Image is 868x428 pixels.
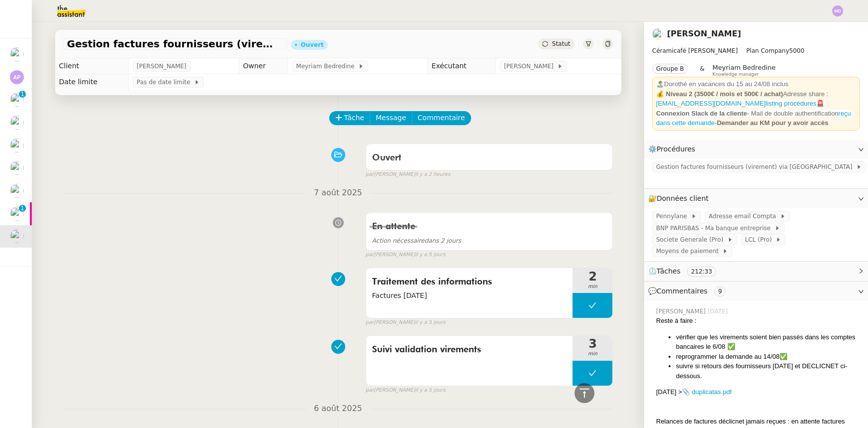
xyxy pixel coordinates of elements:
span: 🏝️Dorothé en vacances du 15 au 24/08 inclus [656,80,788,88]
button: Tâche [329,111,371,125]
small: [PERSON_NAME] [366,170,450,179]
nz-badge-sup: 1 [19,91,26,98]
span: Moyens de paiement [656,246,722,256]
strong: Connexion Slack de la cliente [656,110,747,117]
span: 5000 [789,47,805,54]
div: 🔐Données client [644,189,868,208]
span: Adresse email Compta [709,211,780,221]
span: 2 [573,271,612,283]
span: [DATE] [708,307,730,316]
span: [PERSON_NAME] [656,307,708,316]
span: BNP PARISBAS - Ma banque entreprise [656,223,774,233]
img: svg [832,5,843,16]
img: users%2FrssbVgR8pSYriYNmUDKzQX9syo02%2Favatar%2Fb215b948-7ecd-4adc-935c-e0e4aeaee93e [10,93,24,107]
span: - Mail de double authentification [747,110,839,117]
button: Commentaire [412,111,471,125]
span: Commentaire [418,112,465,124]
strong: 💰 Niveau 2 (3500€ / mois et 500€ / achat) [656,90,783,98]
small: [PERSON_NAME] [366,318,446,327]
span: par [366,170,374,179]
a: 📎 duplicatas.pdf [682,388,732,396]
span: Plan Company [746,47,789,54]
span: par [366,386,374,395]
span: [PERSON_NAME] [504,61,557,71]
div: Relances de factures déclicnet jamais reçues : en attente factures [656,417,860,427]
nz-tag: Groupe B [652,64,688,74]
span: & [700,64,704,77]
img: users%2F9mvJqJUvllffspLsQzytnd0Nt4c2%2Favatar%2F82da88e3-d90d-4e39-b37d-dcb7941179ae [10,229,24,243]
span: ⚙️ [648,143,700,155]
span: Meyriam Bedredine [712,64,775,71]
small: [PERSON_NAME] [366,251,446,259]
li: vérifier que les virements soient bien passés dans les comptes bancaires le 6/08 ✅ [676,332,860,352]
p: 1 [20,91,24,100]
a: listing procédures [766,100,816,107]
span: par [366,318,374,327]
img: users%2F9mvJqJUvllffspLsQzytnd0Nt4c2%2Favatar%2F82da88e3-d90d-4e39-b37d-dcb7941179ae [10,139,24,152]
span: il y a 5 jours [415,251,445,259]
small: [PERSON_NAME] [366,386,446,395]
span: Factures [DATE] [372,290,567,301]
nz-tag: 9 [714,286,726,296]
div: ⏲️Tâches 212:33 [644,262,868,281]
div: [DATE] > [656,387,860,397]
img: svg [10,70,24,84]
p: 1 [20,205,24,214]
span: Message [376,112,406,124]
nz-tag: 212:33 [687,267,716,277]
span: 3 [573,338,612,350]
span: Statut [552,40,571,47]
span: Traitement des informations [372,275,567,289]
div: Ouvert [301,42,324,48]
nz-badge-sup: 1 [19,205,26,212]
span: 🔐 [648,193,713,204]
span: [PERSON_NAME] [137,61,187,71]
img: users%2FrssbVgR8pSYriYNmUDKzQX9syo02%2Favatar%2Fb215b948-7ecd-4adc-935c-e0e4aeaee93e [10,184,24,198]
div: ⚙️Procédures [644,140,868,159]
td: Client [55,58,129,74]
span: Gestion factures fournisseurs (virement) via [GEOGRAPHIC_DATA]- [DATE] [67,39,283,49]
button: Message [370,111,412,125]
div: Reste à faire : [656,316,860,326]
img: users%2F9mvJqJUvllffspLsQzytnd0Nt4c2%2Favatar%2F82da88e3-d90d-4e39-b37d-dcb7941179ae [652,28,663,39]
strong: Demander au KM pour y avoir accès [717,119,828,127]
li: suivre si retours des fournisseurs [DATE] et DECLICNET ci-dessous. [676,361,860,381]
li: reprogrammer la demande au 14/08✅ [676,352,860,362]
img: users%2FDBF5gIzOT6MfpzgDQC7eMkIK8iA3%2Favatar%2Fd943ca6c-06ba-4e73-906b-d60e05e423d3 [10,207,24,221]
img: users%2FUWPTPKITw0gpiMilXqRXG5g9gXH3%2Favatar%2F405ab820-17f5-49fd-8f81-080694535f4d [10,116,24,130]
span: Suivi validation virements [372,342,567,357]
a: [PERSON_NAME] [667,29,741,38]
div: Adresse share : - [656,89,856,128]
span: ⏲️ [648,267,724,275]
span: Tâche [344,112,365,124]
td: Exécutant [427,58,496,74]
td: Date limite [55,74,129,90]
span: Procédures [657,145,695,153]
img: users%2FKPVW5uJ7nAf2BaBJPZnFMauzfh73%2Favatar%2FDigitalCollectionThumbnailHandler.jpeg [10,47,24,61]
span: LCL (Pro) [745,235,776,245]
app-user-label: Knowledge manager [712,64,775,77]
span: il y a 5 jours [415,386,445,395]
img: users%2F9mvJqJUvllffspLsQzytnd0Nt4c2%2Favatar%2F82da88e3-d90d-4e39-b37d-dcb7941179ae [10,161,24,175]
span: Pas de date limite [137,77,194,87]
span: Céramicafé [PERSON_NAME] [652,47,738,54]
span: Action nécessaire [372,237,425,244]
span: min [573,350,612,358]
span: Meyriam Bedredine [296,61,358,71]
span: il y a 2 heures [415,170,450,179]
span: Knowledge manager [712,72,759,77]
span: Gestion factures fournisseurs (virement) via [GEOGRAPHIC_DATA] [656,162,856,172]
span: par [366,251,374,259]
span: il y a 5 jours [415,318,445,327]
span: Societe Generale (Pro) [656,235,727,245]
span: 7 août 2025 [306,186,370,200]
span: En attente [372,222,415,231]
span: 🚨 [816,100,824,107]
span: min [573,283,612,291]
span: 💬 [648,287,730,295]
span: dans 2 jours [372,237,461,244]
span: 6 août 2025 [306,402,370,416]
a: [EMAIL_ADDRESS][DOMAIN_NAME] [656,100,766,107]
span: Pennylane [656,211,691,221]
span: Commentaires [657,287,707,295]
